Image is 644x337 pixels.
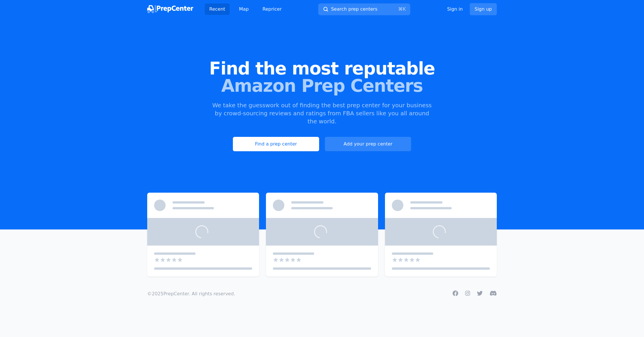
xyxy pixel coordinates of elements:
[403,6,406,12] kbd: K
[258,3,286,15] a: Repricer
[325,137,411,151] a: Add your prep center
[447,6,463,13] a: Sign in
[398,6,403,12] kbd: ⌘
[205,3,230,15] a: Recent
[470,3,497,15] a: Sign up
[233,137,319,151] a: Find a prep center
[147,5,193,13] img: PrepCenter
[9,60,635,77] span: Find the most reputable
[212,101,432,125] p: We take the guesswork out of finding the best prep center for your business by crowd-sourcing rev...
[234,3,253,15] a: Map
[318,3,410,15] button: Search prep centers⌘K
[147,290,235,297] p: © 2025 PrepCenter. All rights reserved.
[9,77,635,94] span: Amazon Prep Centers
[331,6,377,13] span: Search prep centers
